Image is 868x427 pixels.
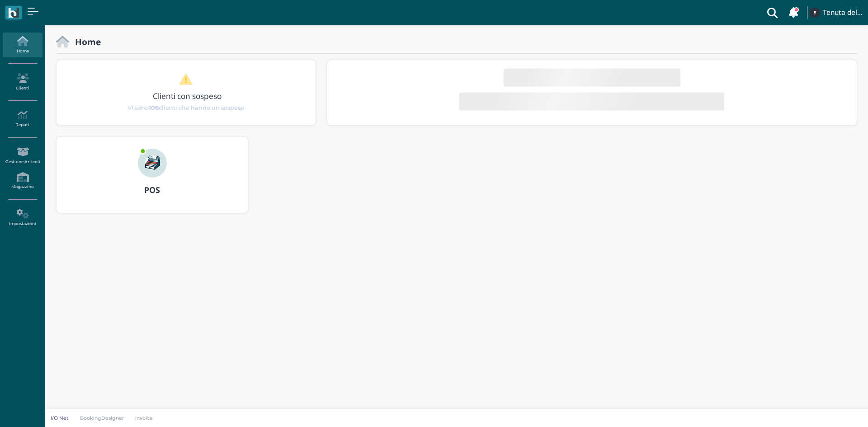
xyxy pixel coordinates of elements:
b: POS [144,184,160,195]
h2: Home [69,37,101,47]
a: Magazzino [3,169,42,193]
a: Clienti con sospeso Vi sono106clienti che hanno un sospeso [74,73,298,112]
a: Clienti [3,70,42,94]
span: Vi sono clienti che hanno un sospeso [127,103,244,112]
iframe: Help widget launcher [804,399,860,419]
h4: Tenuta del Barco [823,9,863,17]
h3: Clienti con sospeso [75,92,300,100]
img: ... [138,149,167,178]
img: ... [810,8,820,18]
a: Report [3,107,42,131]
a: ... POS [56,136,248,224]
img: logo [8,8,19,18]
a: Gestione Articoli [3,143,42,168]
a: ... Tenuta del Barco [808,2,863,23]
a: Home [3,33,42,57]
a: Impostazioni [3,205,42,230]
div: 1 / 1 [57,60,316,125]
b: 106 [149,104,159,111]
